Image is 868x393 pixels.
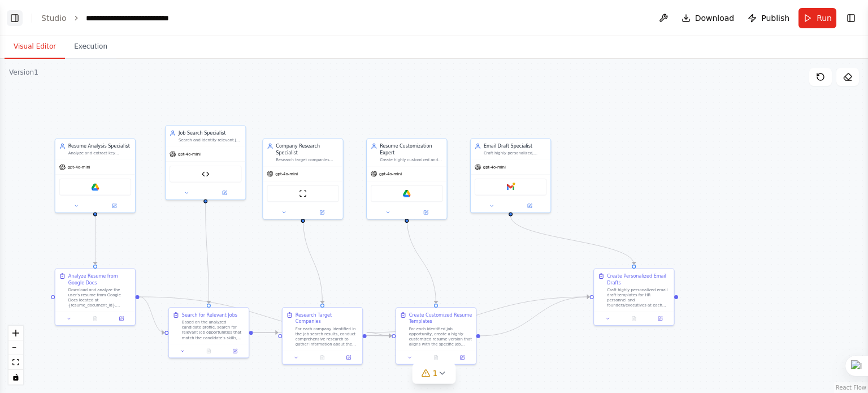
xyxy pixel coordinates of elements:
g: Edge from bb41bc30-b8fe-4c69-b069-153a85d3f76e to 35b851ce-65db-4e06-8d3b-73d4afc708f1 [300,216,325,304]
g: Edge from 8bdbff57-087e-4fe8-bffe-1ce71f16d146 to 6e656187-ba2c-43fa-a4e7-99994b901aa5 [253,329,392,339]
g: Edge from f41a9fea-0895-454f-b14c-fa072643fbfd to 8bdbff57-087e-4fe8-bffe-1ce71f16d146 [202,203,212,304]
div: Resume Customization ExpertCreate highly customized and targeted resume versions in Google Docs t... [366,139,448,220]
span: Publish [761,12,789,24]
img: ScrapeWebsiteTool [299,189,307,197]
button: Visual Editor [5,35,65,59]
div: Analyze Resume from Google Docs [68,273,131,286]
button: Execution [65,35,116,59]
div: Create highly customized and targeted resume versions in Google Docs that align perfectly with sp... [380,157,442,162]
div: Resume Customization Expert [380,143,442,156]
div: Create Customized Resume Templates [409,312,472,325]
g: Edge from 9755985b-3c4c-42db-bfc8-6e20db09cc98 to 6e656187-ba2c-43fa-a4e7-99994b901aa5 [403,216,439,304]
span: Run [817,12,832,24]
button: Run [798,8,836,28]
button: 1 [413,363,456,384]
img: Apify LinkedIn Job Scraper [202,170,210,178]
div: Create Personalized Email Drafts [607,273,670,286]
div: Company Research SpecialistResearch target companies thoroughly to gather information about their... [262,139,344,220]
button: No output available [81,315,109,323]
img: Gmail [507,183,515,191]
g: Edge from 35b851ce-65db-4e06-8d3b-73d4afc708f1 to 4c42df0d-865b-4f17-9f50-182370a187b4 [367,293,590,336]
button: Open in side panel [224,347,246,355]
div: Search and identify relevant job opportunities based on the candidate's profile using job search ... [179,137,241,142]
button: Publish [743,8,794,28]
div: Based on the analyzed candidate profile, search for relevant job opportunities that match the can... [182,319,245,340]
g: Edge from 35b851ce-65db-4e06-8d3b-73d4afc708f1 to 6e656187-ba2c-43fa-a4e7-99994b901aa5 [367,329,392,339]
a: React Flow attribution [836,385,866,391]
button: No output available [195,347,223,355]
span: gpt-4o-mini [68,165,90,170]
button: No output available [620,315,648,323]
button: Open in side panel [110,315,132,323]
g: Edge from 6e656187-ba2c-43fa-a4e7-99994b901aa5 to 4c42df0d-865b-4f17-9f50-182370a187b4 [480,293,590,339]
div: For each identified job opportunity, create a highly customized resume version that aligns with t... [409,326,472,347]
button: Open in side panel [649,315,671,323]
button: fit view [8,355,23,370]
button: Show left sidebar [7,10,23,26]
span: Download [695,12,735,24]
button: No output available [422,353,450,361]
div: React Flow controls [8,326,23,385]
div: Email Draft Specialist [484,143,546,149]
button: Open in side panel [337,353,359,361]
span: gpt-4o-mini [483,165,506,170]
div: Company Research Specialist [276,143,338,156]
button: Open in side panel [451,353,473,361]
div: For each company identified in the job search results, conduct comprehensive research to gather i... [296,326,358,347]
button: zoom out [8,340,23,355]
div: Search for Relevant JobsBased on the analyzed candidate profile, search for relevant job opportun... [168,307,250,358]
button: toggle interactivity [8,370,23,385]
button: Download [677,8,739,28]
a: Studio [41,14,67,23]
div: Craft highly personalized, professional email drafts for HR personnel and company founders that s... [484,150,546,156]
div: Analyze and extract key information from the user's resume in Google Docs, including skills, expe... [68,150,131,156]
div: Job Search SpecialistSearch and identify relevant job opportunities based on the candidate's prof... [165,126,246,200]
div: Resume Analysis Specialist [68,143,131,149]
div: Create Customized Resume TemplatesFor each identified job opportunity, create a highly customized... [396,307,477,365]
div: Research Target Companies [296,312,358,325]
button: Open in side panel [96,202,133,210]
g: Edge from 2dbb90c6-9d06-40e7-bc0b-805bd8cafbe3 to 8bdbff57-087e-4fe8-bffe-1ce71f16d146 [140,293,164,336]
span: gpt-4o-mini [379,171,402,176]
div: Resume Analysis SpecialistAnalyze and extract key information from the user's resume in Google Do... [55,139,136,213]
button: Open in side panel [511,202,548,210]
img: Google Drive [403,189,411,197]
nav: breadcrumb [41,12,196,24]
g: Edge from 2dbb90c6-9d06-40e7-bc0b-805bd8cafbe3 to 6e656187-ba2c-43fa-a4e7-99994b901aa5 [140,293,392,339]
div: Download and analyze the user's resume from Google Docs located at {resume_document_id}. Extract ... [68,287,131,308]
button: Open in side panel [303,209,340,217]
div: Version 1 [9,68,38,77]
div: Email Draft SpecialistCraft highly personalized, professional email drafts for HR personnel and c... [470,139,552,213]
div: Search for Relevant Jobs [182,312,237,318]
button: zoom in [8,326,23,340]
span: 1 [433,368,438,379]
div: Research Target CompaniesFor each company identified in the job search results, conduct comprehen... [282,307,363,365]
button: Show right sidebar [843,10,859,26]
div: Analyze Resume from Google DocsDownload and analyze the user's resume from Google Docs located at... [55,268,136,326]
div: Research target companies thoroughly to gather information about their culture, values, recent de... [276,157,338,162]
button: No output available [309,353,336,361]
img: Google Drive [92,183,99,191]
span: gpt-4o-mini [275,171,298,176]
button: Open in side panel [206,189,243,197]
g: Edge from b8a48649-9efc-484b-8142-15c9d3942d70 to 2dbb90c6-9d06-40e7-bc0b-805bd8cafbe3 [92,216,98,265]
div: Create Personalized Email DraftsCraft highly personalized email draft templates for HR personnel ... [593,268,675,326]
button: Open in side panel [407,209,444,217]
span: gpt-4o-mini [178,152,201,157]
g: Edge from 905ceff2-ce9e-4b7e-b4a9-c58d0314ff18 to 4c42df0d-865b-4f17-9f50-182370a187b4 [507,216,637,265]
div: Craft highly personalized email draft templates for HR personnel and founders/executives at each ... [607,287,670,308]
div: Job Search Specialist [179,130,241,136]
